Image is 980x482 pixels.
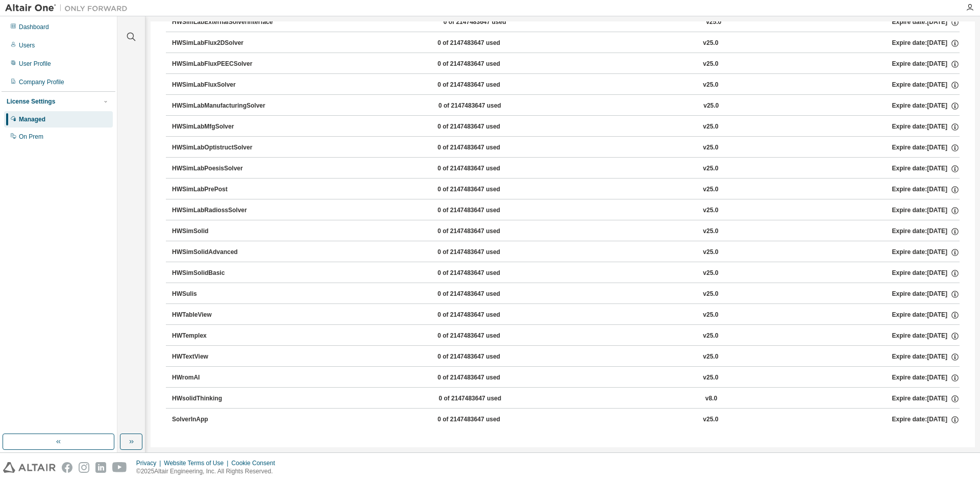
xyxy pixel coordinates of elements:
div: Expire date: [DATE] [892,143,960,153]
div: 0 of 2147483647 used [437,143,529,153]
div: 0 of 2147483647 used [437,373,529,383]
div: v25.0 [703,143,718,153]
div: Company Profile [19,78,64,86]
div: v25.0 [703,206,718,215]
div: HWTemplex [172,332,264,341]
div: Expire date: [DATE] [892,122,960,132]
div: HWSimLabFluxPEECSolver [172,60,264,69]
button: HWTextView0 of 2147483647 usedv25.0Expire date:[DATE] [172,346,960,368]
button: HWSimLabPoesisSolver0 of 2147483647 usedv25.0Expire date:[DATE] [172,158,960,180]
div: Managed [19,115,45,123]
div: HWSimSolid [172,227,264,236]
div: Expire date: [DATE] [892,39,960,48]
button: HWSimSolid0 of 2147483647 usedv25.0Expire date:[DATE] [172,220,960,243]
div: Dashboard [19,23,49,31]
div: Website Terms of Use [164,459,231,467]
div: HWSimSolidAdvanced [172,248,264,257]
div: Expire date: [DATE] [892,290,960,299]
div: v25.0 [703,352,718,362]
div: HWSimLabOptistructSolver [172,143,264,153]
div: HWsolidThinking [172,394,264,403]
div: Expire date: [DATE] [892,164,960,173]
div: 0 of 2147483647 used [437,164,529,173]
div: 0 of 2147483647 used [437,415,529,424]
img: altair_logo.svg [3,462,56,473]
p: © 2025 Altair Engineering, Inc. All Rights Reserved. [136,467,281,476]
div: v25.0 [703,415,718,424]
div: v25.0 [703,39,718,48]
div: v25.0 [703,332,718,341]
div: 0 of 2147483647 used [437,352,529,362]
button: HWSimLabOptistructSolver0 of 2147483647 usedv25.0Expire date:[DATE] [172,137,960,159]
div: Expire date: [DATE] [892,311,960,320]
div: Expire date: [DATE] [892,373,960,383]
button: HWSimLabRadiossSolver0 of 2147483647 usedv25.0Expire date:[DATE] [172,199,960,222]
div: HWTableView [172,311,264,320]
img: linkedin.svg [95,462,106,473]
img: youtube.svg [112,462,127,473]
div: v25.0 [703,290,718,299]
div: v25.0 [703,164,718,173]
div: Expire date: [DATE] [892,332,960,341]
div: Expire date: [DATE] [892,206,960,215]
button: HWSimSolidAdvanced0 of 2147483647 usedv25.0Expire date:[DATE] [172,241,960,264]
button: HWsolidThinking0 of 2147483647 usedv8.0Expire date:[DATE] [172,388,960,410]
img: Altair One [5,3,133,13]
div: v25.0 [703,269,718,278]
div: 0 of 2147483647 used [438,394,530,403]
div: v25.0 [706,18,721,27]
div: 0 of 2147483647 used [437,227,529,236]
div: HWSimLabManufacturingSolver [172,102,265,111]
div: HWSimSolidBasic [172,269,264,278]
div: Expire date: [DATE] [892,394,959,403]
div: 0 of 2147483647 used [437,39,529,48]
div: 0 of 2147483647 used [437,122,529,132]
button: HWSimLabManufacturingSolver0 of 2147483647 usedv25.0Expire date:[DATE] [172,95,960,117]
div: 0 of 2147483647 used [437,311,529,320]
button: HWSimLabPrePost0 of 2147483647 usedv25.0Expire date:[DATE] [172,179,960,201]
button: HWSimLabExternalSolverInterface0 of 2147483647 usedv25.0Expire date:[DATE] [172,11,960,34]
div: Expire date: [DATE] [892,60,960,69]
div: v25.0 [703,311,718,320]
div: On Prem [19,133,43,141]
div: Privacy [136,459,164,467]
img: instagram.svg [79,462,89,473]
div: SolverInApp [172,415,264,424]
div: 0 of 2147483647 used [437,290,529,299]
div: Expire date: [DATE] [892,18,960,27]
div: Users [19,41,35,49]
div: Cookie Consent [231,459,281,467]
div: 0 of 2147483647 used [437,269,529,278]
div: v25.0 [703,248,718,257]
img: facebook.svg [62,462,72,473]
div: 0 of 2147483647 used [437,332,529,341]
div: v25.0 [703,102,719,111]
div: HWSimLabPoesisSolver [172,164,264,173]
div: 0 of 2147483647 used [437,248,529,257]
div: v25.0 [703,81,718,90]
div: User Profile [19,60,51,68]
div: 0 of 2147483647 used [437,60,529,69]
div: Expire date: [DATE] [892,227,960,236]
div: HWSimLabExternalSolverInterface [172,18,273,27]
div: v25.0 [703,373,718,383]
div: HWSulis [172,290,264,299]
div: Expire date: [DATE] [892,269,960,278]
button: HWSimLabMfgSolver0 of 2147483647 usedv25.0Expire date:[DATE] [172,116,960,138]
div: v25.0 [703,60,718,69]
div: HWSimLabRadiossSolver [172,206,264,215]
div: v25.0 [703,227,718,236]
div: Expire date: [DATE] [892,81,960,90]
div: HWSimLabFlux2DSolver [172,39,264,48]
div: v25.0 [703,122,718,132]
button: HWSimLabFlux2DSolver0 of 2147483647 usedv25.0Expire date:[DATE] [172,32,960,55]
div: Expire date: [DATE] [892,185,960,194]
div: HWromAI [172,373,264,383]
div: 0 of 2147483647 used [437,206,529,215]
div: v8.0 [705,394,717,403]
button: SolverInApp0 of 2147483647 usedv25.0Expire date:[DATE] [172,409,960,431]
div: Expire date: [DATE] [892,415,960,424]
div: v25.0 [703,185,718,194]
button: HWSulis0 of 2147483647 usedv25.0Expire date:[DATE] [172,283,960,306]
div: 0 of 2147483647 used [437,185,529,194]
